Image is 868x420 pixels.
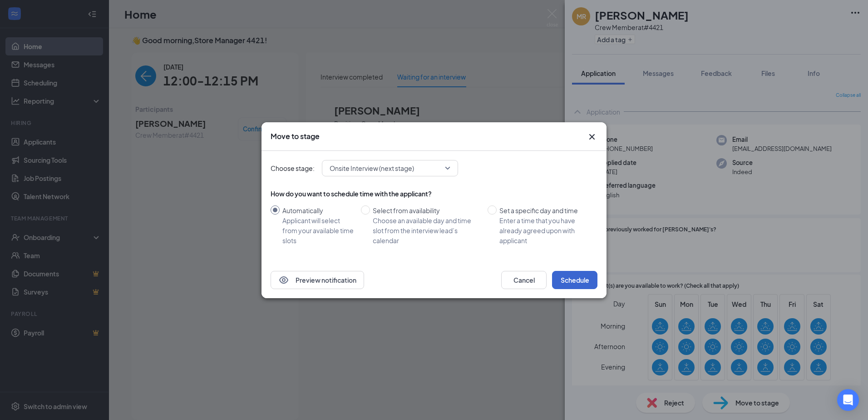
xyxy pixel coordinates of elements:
button: Close [587,131,597,142]
svg: Eye [278,275,289,285]
div: Open Intercom Messenger [837,389,859,411]
div: Automatically [282,205,354,215]
button: EyePreview notification [271,271,364,289]
div: Select from availability [373,205,480,215]
div: Enter a time that you have already agreed upon with applicant [499,215,590,245]
svg: Cross [587,131,597,142]
div: Applicant will select from your available time slots [282,215,354,245]
button: Cancel [501,271,547,289]
div: Set a specific day and time [499,205,590,215]
div: How do you want to schedule time with the applicant? [271,189,597,198]
div: Choose an available day and time slot from the interview lead’s calendar [373,215,480,245]
span: Choose stage: [271,163,315,173]
h3: Move to stage [271,131,320,141]
button: Schedule [552,271,597,289]
span: Onsite Interview (next stage) [330,161,414,175]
